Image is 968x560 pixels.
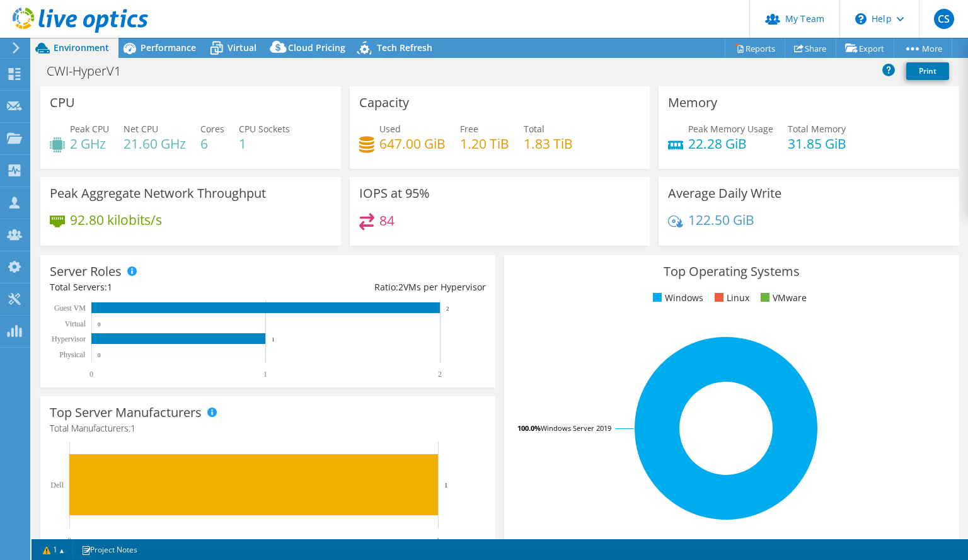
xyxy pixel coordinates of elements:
[50,421,486,435] h4: Total Manufacturers:
[50,406,202,420] h3: Top Server Manufacturers
[59,350,85,359] text: Physical
[124,123,158,135] span: Net CPU
[668,96,717,110] h3: Memory
[524,137,573,151] h4: 1.83 TiB
[438,370,442,379] text: 2
[398,281,403,293] span: 2
[50,280,268,294] div: Total Servers:
[98,321,101,328] text: 0
[124,137,186,151] h4: 21.60 GHz
[65,319,86,328] text: Virtual
[688,213,754,227] h4: 122.50 GiB
[50,481,64,489] text: Dell
[359,96,409,110] h3: Capacity
[89,370,93,379] text: 0
[688,137,773,151] h4: 22.28 GiB
[758,291,807,305] li: VMware
[67,536,71,545] text: 0
[41,64,141,78] h1: CWI-HyperV1
[200,137,224,151] h4: 6
[379,123,401,135] span: Used
[541,423,611,433] tspan: Windows Server 2019
[50,186,266,200] h3: Peak Aggregate Network Throughput
[141,42,196,54] span: Performance
[263,370,267,379] text: 1
[725,38,785,58] a: Reports
[359,186,430,200] h3: IOPS at 95%
[98,352,101,358] text: 0
[54,42,109,54] span: Environment
[688,123,773,135] span: Peak Memory Usage
[460,137,509,151] h4: 1.20 TiB
[272,336,275,343] text: 1
[934,9,954,29] span: CS
[54,304,86,312] text: Guest VM
[228,42,256,54] span: Virtual
[785,38,836,58] a: Share
[268,280,486,294] div: Ratio: VMs per Hypervisor
[444,481,448,489] text: 1
[379,214,395,227] h4: 84
[436,536,440,545] text: 1
[460,123,478,135] span: Free
[894,38,952,58] a: More
[52,334,86,343] text: Hypervisor
[130,422,135,434] span: 1
[524,123,544,135] span: Total
[239,123,290,135] span: CPU Sockets
[50,265,122,278] h3: Server Roles
[200,123,224,135] span: Cores
[836,38,894,58] a: Export
[72,542,146,557] a: Project Notes
[446,306,449,312] text: 2
[379,137,446,151] h4: 647.00 GiB
[788,137,846,151] h4: 31.85 GiB
[70,213,162,227] h4: 92.80 kilobits/s
[377,42,432,54] span: Tech Refresh
[34,542,73,557] a: 1
[514,265,950,278] h3: Top Operating Systems
[906,62,949,80] a: Print
[788,123,846,135] span: Total Memory
[650,291,703,305] li: Windows
[712,291,749,305] li: Linux
[239,137,290,151] h4: 1
[70,137,109,151] h4: 2 GHz
[668,186,781,200] h3: Average Daily Write
[107,281,112,293] span: 1
[517,423,541,433] tspan: 100.0%
[288,42,345,54] span: Cloud Pricing
[855,13,867,25] svg: \n
[50,96,75,110] h3: CPU
[70,123,109,135] span: Peak CPU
